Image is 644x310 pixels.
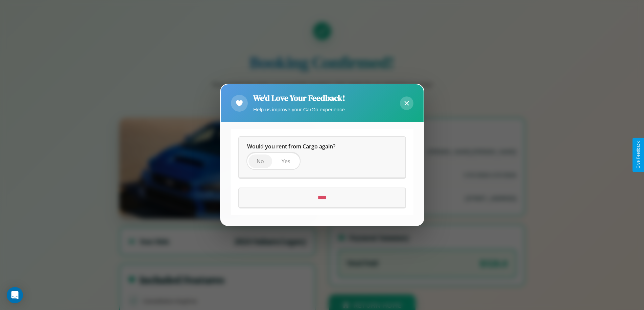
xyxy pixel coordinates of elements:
[282,158,290,165] span: Yes
[7,287,23,303] div: Open Intercom Messenger
[253,105,345,114] p: Help us improve your CarGo experience
[257,158,264,165] span: No
[636,141,641,169] div: Give Feedback
[247,143,335,150] span: Would you rent from Cargo again?
[253,92,345,104] h2: We'd Love Your Feedback!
